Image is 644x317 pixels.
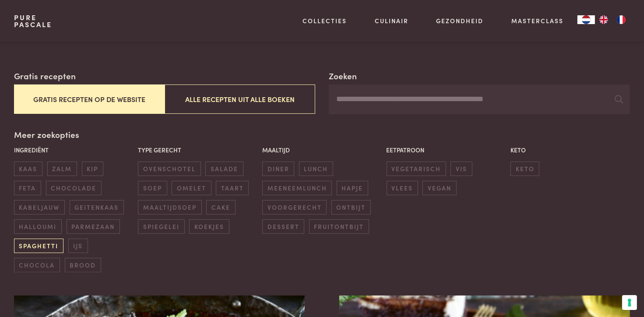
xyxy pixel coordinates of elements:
[138,145,257,155] p: Type gerecht
[138,200,201,215] span: maaltijdsoep
[577,15,595,24] a: NL
[329,70,357,82] label: Zoeken
[14,162,42,176] span: kaas
[189,219,229,234] span: koekjes
[262,200,327,215] span: voorgerecht
[450,162,472,176] span: vis
[14,14,52,28] a: PurePascale
[206,200,235,215] span: cake
[387,181,418,195] span: vlees
[14,85,165,114] button: Gratis recepten op de website
[68,239,88,253] span: ijs
[216,181,249,195] span: taart
[510,145,630,155] p: Keto
[14,181,41,195] span: feta
[14,219,62,234] span: halloumi
[82,162,103,176] span: kip
[46,181,102,195] span: chocolade
[262,162,294,176] span: diner
[510,162,539,176] span: keto
[14,200,65,215] span: kabeljauw
[422,181,456,195] span: vegan
[262,181,332,195] span: meeneemlunch
[205,162,243,176] span: salade
[138,162,201,176] span: ovenschotel
[262,145,382,155] p: Maaltijd
[65,258,101,272] span: brood
[595,15,630,24] ul: Language list
[14,258,60,272] span: chocola
[622,295,637,310] button: Uw voorkeuren voor toestemming voor trackingtechnologieën
[511,16,563,25] a: Masterclass
[375,16,408,25] a: Culinair
[165,85,315,114] button: Alle recepten uit alle boeken
[138,219,184,234] span: spiegelei
[337,181,368,195] span: hapje
[436,16,484,25] a: Gezondheid
[299,162,333,176] span: lunch
[14,70,76,82] label: Gratis recepten
[262,219,304,234] span: dessert
[303,16,347,25] a: Collecties
[14,145,134,155] p: Ingrediënt
[14,239,63,253] span: spaghetti
[387,145,506,155] p: Eetpatroon
[47,162,77,176] span: zalm
[67,219,120,234] span: parmezaan
[138,181,167,195] span: soep
[577,15,630,24] aside: Language selected: Nederlands
[577,15,595,24] div: Language
[331,200,371,215] span: ontbijt
[70,200,124,215] span: geitenkaas
[309,219,369,234] span: fruitontbijt
[595,15,612,24] a: EN
[387,162,446,176] span: vegetarisch
[172,181,211,195] span: omelet
[612,15,630,24] a: FR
